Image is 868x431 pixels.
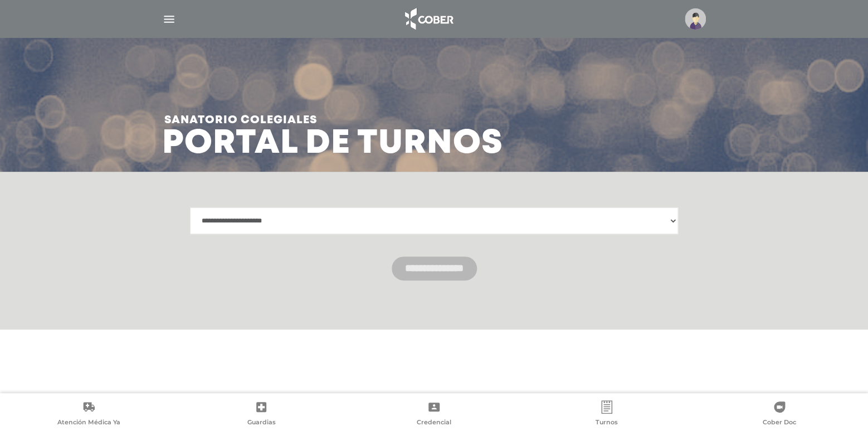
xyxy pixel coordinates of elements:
span: Atención Médica Ya [57,418,120,428]
img: profile-placeholder.svg [685,8,706,30]
span: Turnos [596,418,618,428]
span: Credencial [417,418,451,428]
a: Credencial [348,400,520,429]
img: logo_cober_home-white.png [399,6,457,32]
a: Atención Médica Ya [2,400,175,429]
span: Guardias [247,418,276,428]
a: Cober Doc [693,400,866,429]
h3: Portal de turnos [162,106,503,158]
img: Cober_menu-lines-white.svg [162,12,176,26]
span: Cober Doc [763,418,796,428]
a: Guardias [175,400,348,429]
span: Sanatorio colegiales [164,106,503,135]
a: Turnos [520,400,693,429]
